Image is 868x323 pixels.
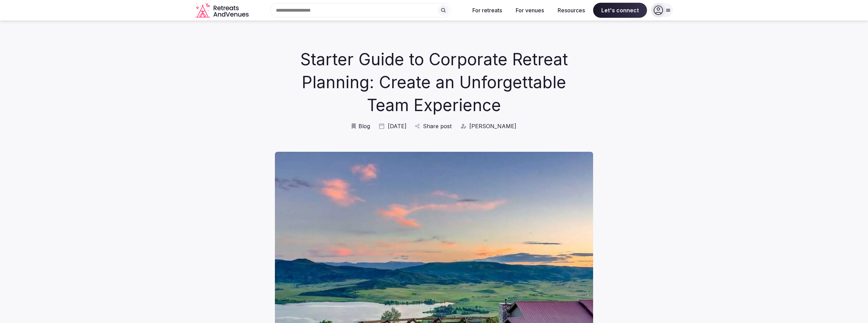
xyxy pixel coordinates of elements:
[469,122,516,130] span: [PERSON_NAME]
[552,3,590,18] button: Resources
[352,122,370,130] a: Blog
[423,122,452,130] span: Share post
[195,3,250,18] svg: Retreats and Venues company logo
[460,122,516,130] a: [PERSON_NAME]
[593,3,647,18] span: Let's connect
[358,122,370,130] span: Blog
[467,3,507,18] button: For retreats
[510,3,549,18] button: For venues
[195,3,250,18] a: Visit the homepage
[295,48,573,117] h1: Starter Guide to Corporate Retreat Planning: Create an Unforgettable Team Experience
